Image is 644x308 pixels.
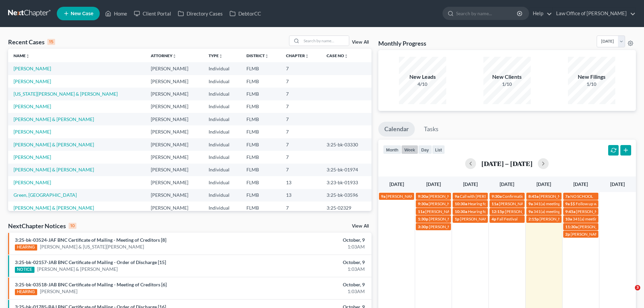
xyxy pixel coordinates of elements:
[241,75,281,88] td: FLMB
[281,113,321,125] td: 7
[130,7,174,20] a: Client Portal
[102,7,130,20] a: Home
[460,194,507,199] span: Call with [PERSON_NAME]
[321,164,372,176] td: 3:25-bk-01974
[568,73,615,81] div: New Filings
[321,176,372,189] td: 3:23-bk-01933
[565,201,570,206] span: 9a
[565,194,570,199] span: 7a
[492,209,504,214] span: 12:15p
[418,122,445,137] a: Tasks
[71,11,93,16] span: New Case
[533,201,599,206] span: 341(a) meeting for [PERSON_NAME]
[418,145,432,154] button: day
[455,216,459,221] span: 1p
[15,237,166,243] a: 3:25-bk-03524-JAF BNC Certificate of Mailing - Meeting of Creditors [8]
[209,53,223,58] a: Typeunfold_more
[253,281,365,288] div: October, 9
[14,78,51,84] a: [PERSON_NAME]
[241,138,281,151] td: FLMB
[483,81,531,88] div: 1/10
[253,259,365,266] div: October, 9
[565,224,578,229] span: 11:30a
[426,181,441,187] span: [DATE]
[529,7,552,20] a: Help
[15,267,34,273] div: NOTICE
[565,216,572,221] span: 10a
[8,222,76,230] div: NextChapter Notices
[26,54,30,58] i: unfold_more
[15,282,167,287] a: 3:25-bk-03518-JAB BNC Certificate of Mailing - Meeting of Creditors [6]
[203,75,241,88] td: Individual
[241,62,281,75] td: FLMB
[281,202,321,214] td: 7
[281,100,321,113] td: 7
[14,91,118,97] a: [US_STATE][PERSON_NAME] & [PERSON_NAME]
[47,39,55,45] div: 15
[15,259,166,265] a: 3:25-bk-02157-JAB BNC Certificate of Mailing - Order of Discharge [15]
[281,138,321,151] td: 7
[321,189,372,202] td: 3:25-bk-03596
[40,288,77,295] a: [PERSON_NAME]
[145,164,203,176] td: [PERSON_NAME]
[145,62,203,75] td: [PERSON_NAME]
[528,201,533,206] span: 9a
[14,103,51,109] a: [PERSON_NAME]
[14,129,51,135] a: [PERSON_NAME]
[425,209,494,214] span: [PERSON_NAME] [PHONE_NUMBER]
[399,73,446,81] div: New Leads
[492,216,496,221] span: 4p
[635,285,640,290] span: 3
[151,53,176,58] a: Attorneyunfold_more
[15,289,37,295] div: HEARING
[571,232,639,237] span: [PERSON_NAME] [PHONE_NUMBER]
[418,201,428,206] span: 9:30a
[203,176,241,189] td: Individual
[14,53,30,58] a: Nameunfold_more
[505,209,624,214] span: [PERSON_NAME] - pull credit reports [PERSON_NAME] & Husband
[253,243,365,250] div: 1:03AM
[203,138,241,151] td: Individual
[14,66,51,71] a: [PERSON_NAME]
[203,100,241,113] td: Individual
[429,224,461,229] span: [PERSON_NAME]
[241,100,281,113] td: FLMB
[241,164,281,176] td: FLMB
[327,53,348,58] a: Case Nounfold_more
[573,216,638,221] span: 341(a) meeting for [PERSON_NAME]
[389,181,404,187] span: [DATE]
[455,201,467,206] span: 10:30a
[174,7,226,20] a: Directory Cases
[321,202,372,214] td: 3:25-02329
[203,189,241,202] td: Individual
[573,181,588,187] span: [DATE]
[14,205,94,211] a: [PERSON_NAME] & [PERSON_NAME]
[14,154,51,160] a: [PERSON_NAME]
[203,62,241,75] td: Individual
[281,75,321,88] td: 7
[352,224,369,229] a: View All
[281,88,321,100] td: 7
[14,180,51,185] a: [PERSON_NAME]
[568,81,615,88] div: 1/10
[172,54,176,58] i: unfold_more
[40,243,144,250] a: [PERSON_NAME] & [US_STATE][PERSON_NAME]
[203,125,241,138] td: Individual
[145,138,203,151] td: [PERSON_NAME]
[553,7,636,20] a: Law Office of [PERSON_NAME]
[463,181,478,187] span: [DATE]
[145,75,203,88] td: [PERSON_NAME]
[253,266,365,273] div: 1:03AM
[492,201,498,206] span: 11a
[418,194,428,199] span: 9:30a
[468,201,521,206] span: Hearing for [PERSON_NAME]
[37,266,118,273] a: [PERSON_NAME] & [PERSON_NAME]
[481,160,532,167] h2: [DATE] – [DATE]
[500,181,514,187] span: [DATE]
[281,125,321,138] td: 7
[253,288,365,295] div: 1:03AM
[203,202,241,214] td: Individual
[203,164,241,176] td: Individual
[253,237,365,243] div: October, 9
[460,216,594,221] span: [PERSON_NAME] and [PERSON_NAME] will discussion [PHONE_NUMBER]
